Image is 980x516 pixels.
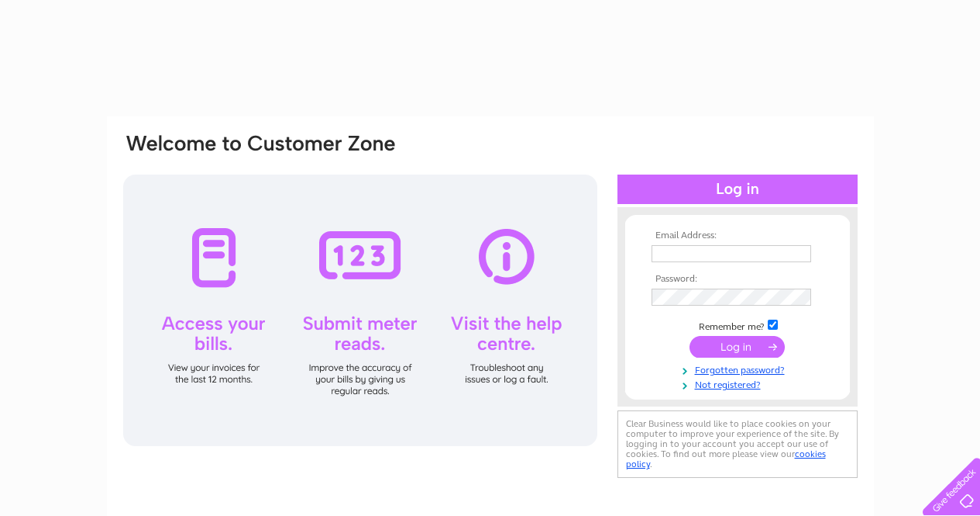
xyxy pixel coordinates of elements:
th: Password: [648,274,827,285]
div: Clear Business would like to place cookies on your computer to improve your experience of the sit... [617,410,858,478]
a: cookies policy [626,448,826,469]
th: Email Address: [648,230,827,241]
input: Submit [689,336,785,358]
td: Remember me? [648,317,827,333]
a: Not registered? [652,376,827,391]
a: Forgotten password? [652,362,827,376]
